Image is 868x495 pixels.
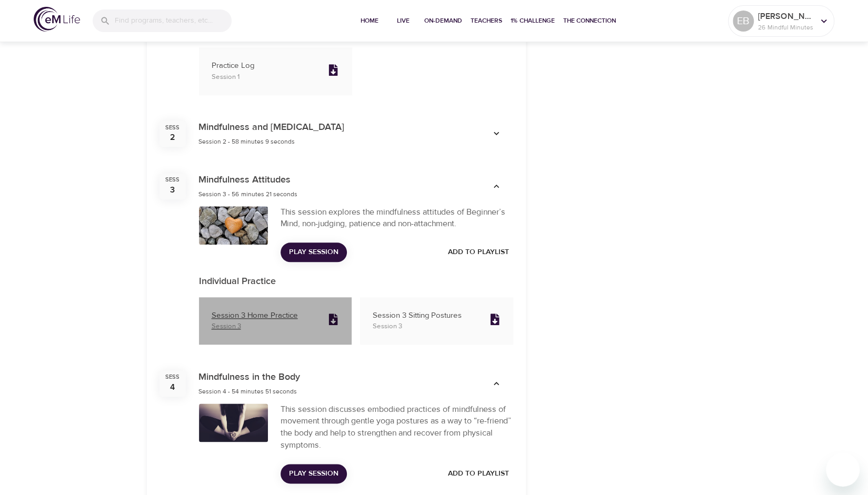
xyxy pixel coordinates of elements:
[444,243,513,262] button: Add to Playlist
[198,120,344,135] h6: Mindfulness and [MEDICAL_DATA]
[289,467,338,480] span: Play Session
[198,190,297,198] span: Session 3 - 56 minutes 21 seconds
[563,15,616,26] span: The Connection
[758,23,814,32] p: 26 Mindful Minutes
[170,132,175,144] div: 2
[471,15,502,26] span: Teachers
[34,7,80,32] img: logo
[199,297,352,345] a: Session 3 Home PracticeSession 3
[444,464,513,483] button: Add to Playlist
[170,184,175,196] div: 3
[212,60,320,72] p: Practice Log
[165,124,179,132] div: Sess
[373,321,481,332] p: Session 3
[281,403,513,452] div: This session discusses embodied practices of mindfulness of movement through gentle yoga postures...
[198,173,297,188] h6: Mindfulness Attitudes
[391,15,416,26] span: Live
[357,15,382,26] span: Home
[165,176,179,184] div: Sess
[212,310,320,322] p: Session 3 Home Practice
[511,15,555,26] span: 1% Challenge
[165,373,179,381] div: Sess
[198,387,297,396] span: Session 4 - 54 minutes 51 seconds
[281,206,513,230] div: This session explores the mindfulness attitudes of Beginner’s Mind, non-judging, patience and non...
[170,381,175,393] div: 4
[360,297,513,345] a: Session 3 Sitting PosturesSession 3
[448,467,509,480] span: Add to Playlist
[199,47,352,95] a: Practice LogSession 1
[212,321,320,332] p: Session 3
[198,137,295,146] span: Session 2 - 58 minutes 9 seconds
[212,72,320,83] p: Session 1
[424,15,462,26] span: On-Demand
[733,11,754,32] div: EB
[373,310,481,322] p: Session 3 Sitting Postures
[281,243,347,262] button: Play Session
[115,9,232,32] input: Find programs, teachers, etc...
[758,10,814,23] p: [PERSON_NAME]
[199,275,513,289] p: Individual Practice
[198,370,300,385] h6: Mindfulness in the Body
[281,464,347,483] button: Play Session
[448,246,509,259] span: Add to Playlist
[826,453,860,487] iframe: Button to launch messaging window
[289,246,338,259] span: Play Session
